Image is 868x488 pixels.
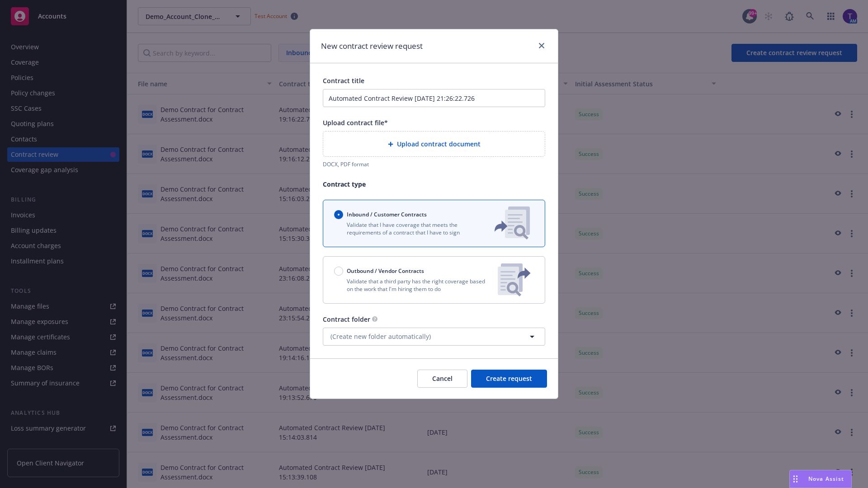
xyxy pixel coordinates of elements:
[334,277,491,293] p: Validate that a third party has the right coverage based on the work that I'm hiring them to do
[334,267,343,276] input: Outbound / Vendor Contracts
[397,139,481,149] span: Upload contract document
[330,332,431,341] span: (Create new folder automatically)
[486,374,532,383] span: Create request
[334,210,343,219] input: Inbound / Customer Contracts
[432,374,453,383] span: Cancel
[321,40,423,52] h1: New contract review request
[323,160,545,168] div: DOCX, PDF format
[334,221,480,236] p: Validate that I have coverage that meets the requirements of a contract that I have to sign
[323,131,545,157] div: Upload contract document
[790,470,801,488] div: Drag to move
[347,211,427,218] span: Inbound / Customer Contracts
[323,89,545,107] input: Enter a title for this contract
[323,315,370,324] span: Contract folder
[789,470,852,488] button: Nova Assist
[323,256,545,304] button: Outbound / Vendor ContractsValidate that a third party has the right coverage based on the work t...
[323,328,545,346] button: (Create new folder automatically)
[323,76,364,85] span: Contract title
[536,40,547,51] a: close
[417,370,467,388] button: Cancel
[808,475,844,483] span: Nova Assist
[323,179,545,189] p: Contract type
[347,267,424,275] span: Outbound / Vendor Contracts
[323,118,388,127] span: Upload contract file*
[471,370,547,388] button: Create request
[323,200,545,247] button: Inbound / Customer ContractsValidate that I have coverage that meets the requirements of a contra...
